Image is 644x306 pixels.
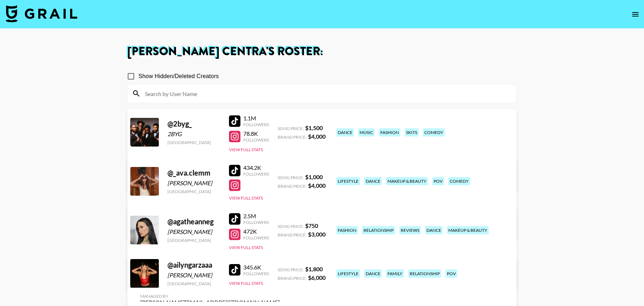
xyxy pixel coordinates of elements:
span: Song Price: [278,267,304,272]
div: dance [425,226,443,234]
div: @ _ava.clemm [167,168,220,177]
button: View Full Stats [229,281,263,286]
div: skits [405,128,419,137]
strong: $ 6,000 [308,274,326,281]
div: 2.5M [243,212,269,220]
div: Followers [243,171,269,177]
h1: [PERSON_NAME] Centra 's Roster: [127,46,517,57]
strong: $ 1,500 [305,124,323,131]
div: lifestyle [336,269,360,278]
div: [GEOGRAPHIC_DATA] [167,281,220,286]
div: @ 2byg_ [167,119,220,128]
div: pov [445,269,457,278]
strong: $ 1,000 [305,173,323,180]
div: 434.2K [243,164,269,171]
div: relationship [362,226,395,234]
div: @ ailyngarzaaa [167,260,220,269]
div: relationship [408,269,441,278]
div: [PERSON_NAME] [167,180,220,187]
span: Brand Price: [278,134,307,140]
button: View Full Stats [229,195,263,201]
div: [PERSON_NAME] [167,272,220,279]
div: lifestyle [336,177,360,185]
img: Grail Talent [6,5,77,22]
div: makeup & beauty [447,226,489,234]
span: Song Price: [278,224,304,229]
div: dance [336,128,354,137]
div: Followers [243,137,269,143]
div: [GEOGRAPHIC_DATA] [167,238,220,243]
div: dance [364,269,382,278]
div: 2BYG [167,130,220,138]
button: View Full Stats [229,147,263,152]
strong: $ 3,000 [308,231,326,238]
div: family [386,269,404,278]
div: [GEOGRAPHIC_DATA] [167,189,220,194]
strong: $ 750 [305,222,318,229]
div: Followers [243,271,269,276]
strong: $ 4,000 [308,133,326,140]
div: Followers [243,235,269,240]
strong: $ 1,800 [305,266,323,272]
div: [PERSON_NAME] [167,228,220,235]
button: open drawer [628,7,643,21]
div: fashion [336,226,358,234]
div: makeup & beauty [386,177,428,185]
div: 345.6K [243,264,269,271]
div: comedy [423,128,445,137]
strong: $ 4,000 [308,182,326,189]
div: comedy [448,177,470,185]
span: Show Hidden/Deleted Creators [138,72,219,81]
div: Followers [243,220,269,225]
div: music [358,128,375,137]
span: Song Price: [278,126,304,131]
div: pov [432,177,444,185]
span: Brand Price: [278,232,307,238]
div: @ agatheanneg [167,217,220,226]
input: Search by User Name [141,88,512,99]
div: [PERSON_NAME][EMAIL_ADDRESS][DOMAIN_NAME] [140,299,280,306]
span: Brand Price: [278,183,307,189]
span: Brand Price: [278,276,307,281]
button: View Full Stats [229,245,263,250]
div: Managed By [140,293,280,299]
span: Song Price: [278,175,304,180]
div: 472K [243,228,269,235]
div: [GEOGRAPHIC_DATA] [167,140,220,145]
div: fashion [379,128,400,137]
div: 1.1M [243,115,269,122]
div: 78.8K [243,130,269,137]
div: Followers [243,122,269,127]
div: dance [364,177,382,185]
div: reviews [399,226,421,234]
